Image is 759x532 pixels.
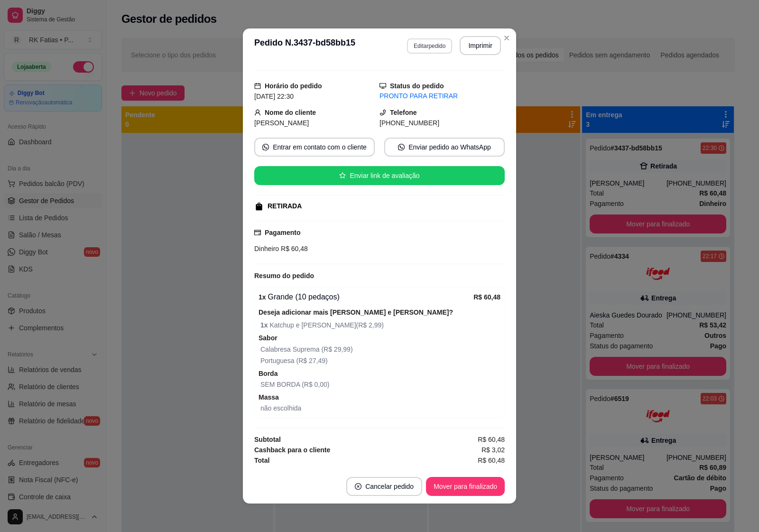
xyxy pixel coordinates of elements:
strong: Borda [259,370,278,377]
span: credit-card [254,229,261,236]
button: close-circleCancelar pedido [346,477,422,496]
span: desktop [379,83,386,89]
button: Mover para finalizado [426,477,505,496]
strong: Status do pedido [390,82,444,90]
button: Editarpedido [407,38,452,54]
h3: Pedido N. 3437-bd58bb15 [254,36,355,55]
span: SEM BORDA [260,381,300,388]
span: whats-app [262,144,269,150]
div: Grande (10 pedaços) [259,291,473,303]
strong: Subtotal [254,436,281,443]
span: R$ 60,48 [279,245,308,252]
span: [PERSON_NAME] [254,119,309,127]
span: [DATE] 22:30 [254,93,294,100]
strong: Nome do cliente [265,109,316,116]
span: Calabresa Suprema [260,345,320,353]
span: R$ 3,02 [481,445,505,455]
strong: Pagamento [265,229,300,236]
span: phone [379,109,386,116]
span: R$ 60,48 [478,455,505,466]
span: close-circle [355,483,361,490]
strong: Telefone [390,109,417,116]
span: Dinheiro [254,245,279,252]
span: (R$ 0,00) [300,381,329,388]
span: star [339,172,346,179]
strong: 1 x [260,321,269,329]
button: Imprimir [460,36,501,55]
strong: Cashback para o cliente [254,446,330,454]
strong: R$ 60,48 [473,293,500,301]
span: [PHONE_NUMBER] [379,119,439,127]
span: Portuguesa [260,357,295,364]
button: Close [499,30,514,46]
span: (R$ 29,99) [320,345,353,353]
span: (R$ 27,49) [295,357,328,364]
button: whats-appEntrar em contato com o cliente [254,138,375,157]
strong: Massa [259,393,279,401]
strong: Resumo do pedido [254,272,314,280]
span: whats-app [398,144,405,150]
button: whats-appEnviar pedido ao WhatsApp [384,138,505,157]
strong: 1 x [259,293,266,301]
span: calendar [254,83,261,89]
div: RETIRADA [268,201,302,211]
strong: Sabor [259,334,278,342]
span: user [254,109,261,116]
button: starEnviar link de avaliação [254,166,505,185]
span: R$ 60,48 [478,434,505,445]
strong: Deseja adicionar mais [PERSON_NAME] e [PERSON_NAME]? [259,308,453,316]
div: PRONTO PARA RETIRAR [379,91,505,101]
strong: Total [254,457,269,464]
span: Katchup e [PERSON_NAME] ( R$ 2,99 ) [260,320,500,330]
span: não escolhida [260,404,301,412]
strong: Horário do pedido [265,82,322,90]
